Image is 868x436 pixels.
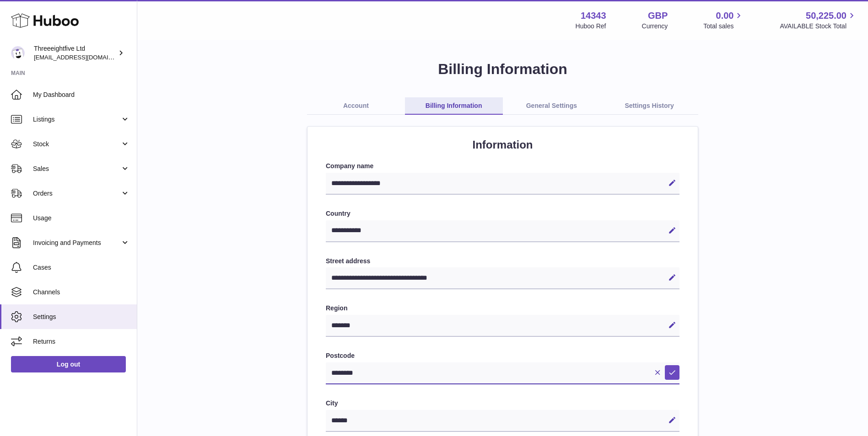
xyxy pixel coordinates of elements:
[33,337,130,346] span: Returns
[326,209,679,218] label: Country
[33,214,130,223] span: Usage
[33,140,120,149] span: Stock
[405,97,503,115] a: Billing Information
[576,22,606,31] div: Huboo Ref
[600,97,698,115] a: Settings History
[703,10,744,31] a: 0.00 Total sales
[780,22,857,31] span: AVAILABLE Stock Total
[648,10,668,22] strong: GBP
[780,10,857,31] a: 50,225.00 AVAILABLE Stock Total
[11,356,126,372] a: Log out
[33,115,120,124] span: Listings
[33,288,130,297] span: Channels
[642,22,668,31] div: Currency
[326,257,679,266] label: Street address
[326,351,679,360] label: Postcode
[33,165,120,173] span: Sales
[33,263,130,272] span: Cases
[503,97,601,115] a: General Settings
[703,22,744,31] span: Total sales
[326,399,679,408] label: City
[326,304,679,313] label: Region
[11,46,25,60] img: internalAdmin-14343@internal.huboo.com
[33,90,130,99] span: My Dashboard
[326,162,679,170] label: Company name
[34,53,135,61] span: [EMAIL_ADDRESS][DOMAIN_NAME]
[326,138,679,152] h2: Information
[716,10,734,22] span: 0.00
[152,59,853,79] h1: Billing Information
[34,44,116,62] div: Threeeightfive Ltd
[33,189,120,198] span: Orders
[581,10,606,22] strong: 14343
[33,239,120,247] span: Invoicing and Payments
[806,10,846,22] span: 50,225.00
[33,313,130,321] span: Settings
[307,97,405,115] a: Account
